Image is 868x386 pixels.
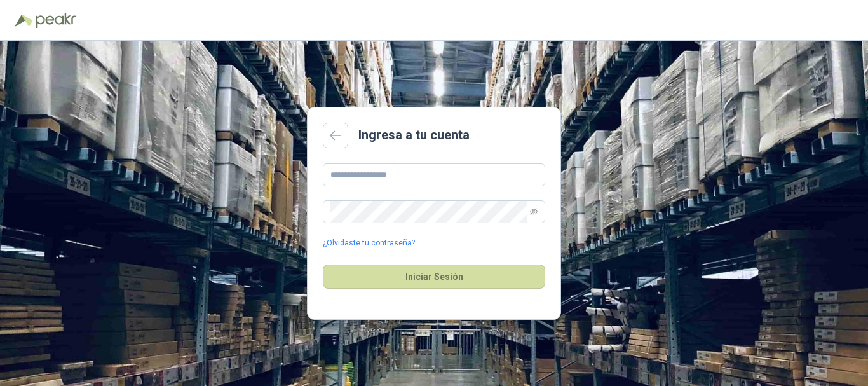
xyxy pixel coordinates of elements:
button: Iniciar Sesión [323,265,545,289]
img: Peakr [36,13,76,28]
h2: Ingresa a tu cuenta [358,125,470,145]
a: ¿Olvidaste tu contraseña? [323,237,415,249]
img: Logo [15,14,33,27]
span: eye-invisible [530,208,538,216]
